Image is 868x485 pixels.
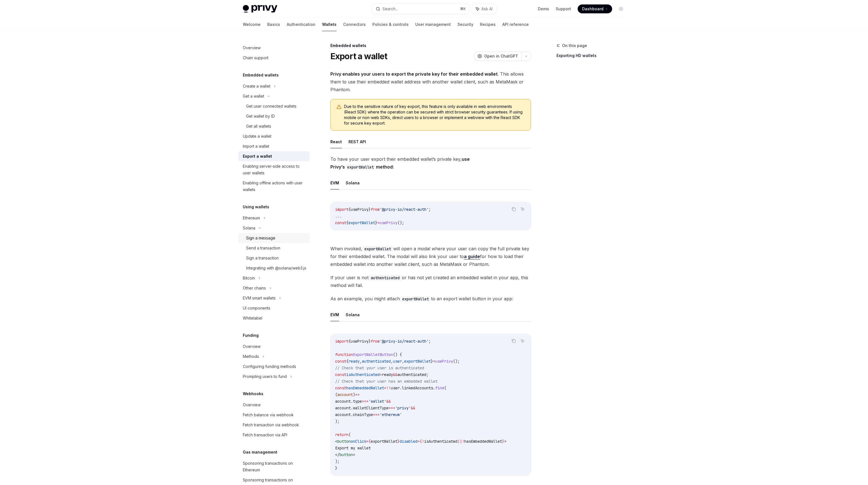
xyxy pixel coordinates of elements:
a: Overview [238,43,310,53]
span: '@privy-io/react-auth' [380,339,429,344]
button: Copy the contents from the code block [510,206,517,213]
span: user [391,385,400,390]
code: exportWallet [362,246,393,252]
div: Bitcoin [243,275,255,281]
div: Import a wallet [243,143,269,150]
span: ; [429,339,431,344]
span: > [504,439,506,444]
div: Prompting users to fund [243,373,287,380]
span: usePrivy [380,220,397,225]
span: (); [453,359,460,364]
button: Toggle dark mode [617,4,625,13]
span: ! [462,439,464,444]
span: account [335,412,351,417]
span: === [362,399,369,404]
div: Export a wallet [243,153,272,160]
div: Get user connected wallets [246,103,296,110]
span: If your user is not or has not yet created an embedded wallet in your app, this method will fail. [330,274,531,289]
span: user [393,359,402,364]
span: ready [382,372,393,377]
button: React [330,135,342,148]
span: function [335,352,353,357]
button: Open in ChatGPT [474,51,521,61]
span: ; [429,207,431,212]
span: () { [393,352,402,357]
span: , [402,359,404,364]
span: return [335,432,348,437]
span: button [340,452,353,457]
span: ; [426,372,429,377]
span: chainType [353,412,373,417]
span: account [337,392,353,397]
div: Other chains [243,285,266,291]
span: (); [397,220,404,225]
span: const [335,372,346,377]
span: hasEmbeddedWallet [464,439,502,444]
div: Sign a message [246,235,275,241]
div: Sponsoring transactions on Ethereum [243,460,306,473]
div: Methods [243,353,259,360]
a: Sign a transaction [238,253,310,263]
span: When invoked, will open a modal where your user can copy the full private key for their embedded ... [330,245,531,268]
span: Due to the sensitive nature of key export, this feature is only available in web environments (Re... [344,104,525,126]
div: Configuring funding methods [243,363,296,370]
button: EVM [330,176,339,189]
span: 'privy' [395,405,411,410]
h5: Webhooks [243,390,263,397]
a: Welcome [243,18,261,31]
span: ) [353,392,355,397]
a: Configuring funding methods [238,362,310,372]
a: a guide [464,254,480,259]
a: Sign a message [238,233,310,243]
span: isAuthenticated [424,439,458,444]
a: Security [458,18,473,31]
span: || [458,439,462,444]
button: Solana [346,176,360,189]
div: Get wallet by ID [246,113,275,120]
div: Embedded wallets [330,43,531,48]
a: User management [415,18,451,31]
span: </ [335,452,340,457]
span: account [335,399,351,404]
span: && [411,405,415,410]
strong: Privy enables your users to export the private key for their embedded wallet [330,71,498,77]
span: authenticated [362,359,391,364]
span: Dashboard [582,6,604,12]
span: // Check that your user is authenticated [335,365,424,370]
span: ! [422,439,424,444]
span: linkedAccounts [402,385,433,390]
div: Enabling server-side access to user wallets [243,163,306,176]
a: Whitelabel [238,313,310,323]
a: Exporting HD wallets [557,51,630,60]
span: { [346,359,348,364]
span: . This allows them to use their embedded wallet address with another wallet client, such as MetaM... [330,70,531,93]
span: } [335,466,337,471]
a: Policies & controls [372,18,409,31]
span: = [377,220,380,225]
span: ⌘ K [460,7,466,11]
span: . [433,385,435,390]
span: => [355,392,360,397]
a: Send a transaction [238,243,310,253]
div: Get a wallet [243,93,264,100]
h5: Using wallets [243,204,269,210]
span: !! [386,385,391,390]
span: = [380,372,382,377]
div: Create a wallet [243,83,270,90]
span: button [337,439,351,444]
a: Overview [238,400,310,410]
span: 'wallet' [369,399,386,404]
a: Chain support [238,53,310,63]
span: } [431,359,433,364]
span: usePrivy [351,207,369,212]
span: account [335,405,351,410]
a: Recipes [480,18,496,31]
span: As an example, you might attach to an export wallet button in your app: [330,295,531,303]
button: Ask AI [472,4,496,14]
span: const [335,220,346,225]
span: Open in ChatGPT [484,53,518,59]
span: const [335,359,346,364]
span: type [353,399,362,404]
div: EVM smart wallets [243,295,276,301]
div: Get all wallets [246,123,271,130]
